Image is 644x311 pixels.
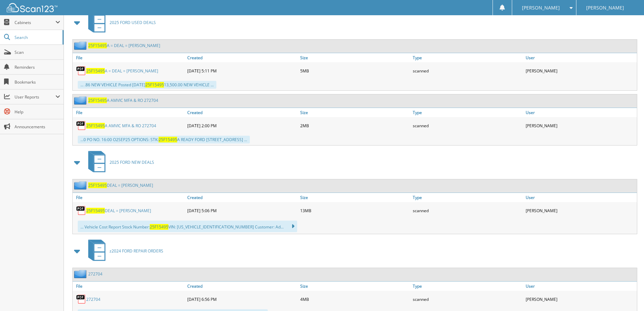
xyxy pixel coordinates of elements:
[76,205,86,216] img: PDF.png
[299,53,411,62] a: Size
[186,119,299,132] div: [DATE] 2:00 PM
[145,82,164,88] span: 25F15495
[524,204,637,217] div: [PERSON_NAME]
[86,68,158,74] a: 25F15495A = DEAL = [PERSON_NAME]
[110,20,156,25] span: 2025 FORD USED DEALS
[299,119,411,132] div: 2MB
[74,270,88,278] img: folder2.png
[299,108,411,117] a: Size
[88,271,102,277] a: 272704
[84,9,156,36] a: 2025 FORD USED DEALS
[15,64,60,70] span: Reminders
[299,292,411,306] div: 4MB
[186,193,299,202] a: Created
[524,282,637,291] a: User
[88,182,107,188] span: 25F15495
[7,3,57,12] img: scan123-logo-white.svg
[88,182,153,188] a: 25F15495DEAL = [PERSON_NAME]
[524,108,637,117] a: User
[15,109,60,115] span: Help
[524,119,637,132] div: [PERSON_NAME]
[86,296,100,302] a: 272704
[299,193,411,202] a: Size
[84,238,163,264] a: z2024 FORD REPAIR ORDERS
[84,149,154,176] a: 2025 FORD NEW DEALS
[150,224,168,230] span: 25F15495
[524,53,637,62] a: User
[411,53,524,62] a: Type
[186,292,299,306] div: [DATE] 6:56 PM
[524,292,637,306] div: [PERSON_NAME]
[299,204,411,217] div: 13MB
[15,79,60,85] span: Bookmarks
[15,35,59,40] span: Search
[610,279,644,311] iframe: Chat Widget
[88,43,160,48] a: 25F15495A = DEAL = [PERSON_NAME]
[15,49,60,55] span: Scan
[186,282,299,291] a: Created
[76,66,86,76] img: PDF.png
[15,20,55,25] span: Cabinets
[76,294,86,304] img: PDF.png
[73,108,186,117] a: File
[15,124,60,130] span: Announcements
[299,282,411,291] a: Size
[86,208,105,214] span: 25F15495
[411,292,524,306] div: scanned
[88,97,107,103] span: 25F15495
[524,64,637,77] div: [PERSON_NAME]
[110,248,163,254] span: z2024 FORD REPAIR ORDERS
[411,282,524,291] a: Type
[186,64,299,77] div: [DATE] 5:11 PM
[74,41,88,50] img: folder2.png
[586,6,624,10] span: [PERSON_NAME]
[73,193,186,202] a: File
[524,193,637,202] a: User
[88,97,158,103] a: 25F15495A AMVIC MFA & RO 272704
[186,53,299,62] a: Created
[411,193,524,202] a: Type
[411,108,524,117] a: Type
[73,53,186,62] a: File
[78,221,297,232] div: ... Vehicle Cost Report Stock Number: VIN: [US_VEHICLE_IDENTIFICATION_NUMBER] Customer: Ad...
[159,137,177,142] span: 25F15495
[186,108,299,117] a: Created
[411,64,524,77] div: scanned
[299,64,411,77] div: 5MB
[522,6,560,10] span: [PERSON_NAME]
[86,68,105,74] span: 25F15495
[86,123,156,129] a: 25F15495A AMVIC MFA & RO 272704
[110,159,154,165] span: 2025 FORD NEW DEALS
[78,136,250,143] div: ...0 PO NO. 16:00 O2SEP25 OPTIONS: STK: A READY FORD [STREET_ADDRESS] ...
[78,81,216,89] div: ... .86 NEW VEHICLE Posted [DATE] 13,500.00 NEW VEHICLE ...
[76,120,86,131] img: PDF.png
[88,43,107,48] span: 25F15495
[73,282,186,291] a: File
[15,94,55,100] span: User Reports
[74,96,88,105] img: folder2.png
[411,119,524,132] div: scanned
[86,123,105,129] span: 25F15495
[86,208,151,214] a: 25F15495DEAL = [PERSON_NAME]
[411,204,524,217] div: scanned
[186,204,299,217] div: [DATE] 5:06 PM
[74,181,88,190] img: folder2.png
